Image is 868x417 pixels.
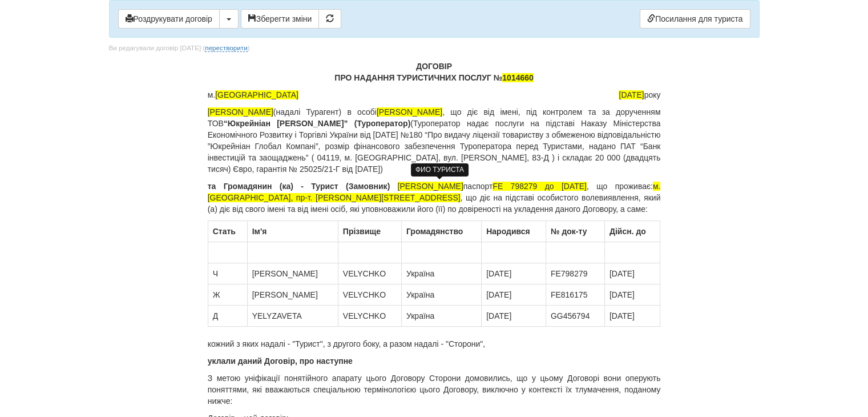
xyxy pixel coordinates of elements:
[619,90,644,99] span: [DATE]
[247,263,338,284] td: [PERSON_NAME]
[215,90,298,99] span: [GEOGRAPHIC_DATA]
[401,306,481,327] td: Україна
[546,306,604,327] td: GG456794
[208,181,661,215] p: паспорт , що проживає: , що діє на підставі особистого волевиявлення, який (а) діє від свого імен...
[619,89,660,101] span: року
[546,284,604,306] td: FE816175
[546,263,604,284] td: FE798279
[377,107,442,117] span: [PERSON_NAME]
[398,182,463,191] span: [PERSON_NAME]
[604,221,660,242] th: Дійсн. до
[208,106,661,175] p: (надалі Турагент) в особі , що діє від імені, під контролем та за дорученням ТОВ (Туроператор над...
[247,284,338,306] td: [PERSON_NAME]
[482,284,546,306] td: [DATE]
[502,73,534,82] span: 1014660
[338,221,401,242] th: Прiзвище
[482,221,546,242] th: Народився
[208,107,273,117] span: [PERSON_NAME]
[208,355,661,367] p: уклали даний Договір, про наступне
[208,338,661,350] p: кожний з яких надалі - "Турист", з другого боку, а разом надалі - "Сторони",
[482,263,546,284] td: [DATE]
[604,284,660,306] td: [DATE]
[492,182,587,191] span: FE 798279 до [DATE]
[208,89,298,101] span: м.
[482,306,546,327] td: [DATE]
[208,306,247,327] td: Д
[411,163,469,177] div: ФИО ТУРИСТА
[118,9,220,29] button: Роздрукувати договір
[338,263,401,284] td: VELYCHKO
[208,263,247,284] td: Ч
[546,221,604,242] th: № док-ту
[208,372,661,407] p: З метою уніфікації понятійного апарату цього Договору Сторони домовились, що у цьому Договорі вон...
[604,306,660,327] td: [DATE]
[208,182,390,191] b: та Громадянин (ка) - Турист (Замовник)
[208,61,661,83] p: ДОГОВІР ПРО НАДАННЯ ТУРИСТИЧНИХ ПОСЛУГ №
[247,306,338,327] td: YELYZAVETA
[205,44,247,52] a: перестворити
[338,306,401,327] td: VELYCHKO
[208,221,247,242] th: Стать
[208,284,247,306] td: Ж
[338,284,401,306] td: VELYCHKO
[401,284,481,306] td: Україна
[401,221,481,242] th: Громадянство
[109,43,250,53] div: Ви редагували договір [DATE] ( )
[401,263,481,284] td: Україна
[224,119,410,128] b: “Юкрейніан [PERSON_NAME]” (Туроператор)
[604,263,660,284] td: [DATE]
[640,9,750,29] a: Посилання для туриста
[241,9,320,29] button: Зберегти зміни
[247,221,338,242] th: Ім'я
